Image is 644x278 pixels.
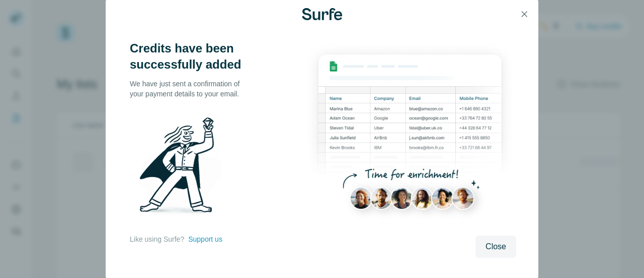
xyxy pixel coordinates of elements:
span: Close [486,241,506,253]
button: Support us [188,234,222,244]
img: Enrichment Hub - Sheet Preview [304,40,516,230]
p: We have just sent a confirmation of your payment details to your email. [130,79,251,99]
p: Like using Surfe? [130,234,184,244]
img: Surfe Illustration - Man holding diamond [130,111,234,224]
h3: Credits have been successfully added [130,40,251,73]
button: Close [475,236,516,258]
img: Surfe Logo [302,8,342,20]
